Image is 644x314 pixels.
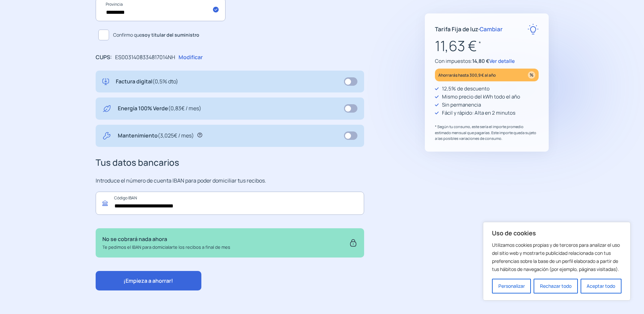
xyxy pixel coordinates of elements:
p: Energía 100% Verde [118,104,201,113]
p: 11,63 € [435,35,539,57]
button: Aceptar todo [581,279,622,293]
p: Sin permanencia [442,101,481,109]
p: Utilizamos cookies propias y de terceros para analizar el uso del sitio web y mostrarte publicida... [492,241,622,273]
span: Confirmo que [113,31,199,39]
p: Modificar [179,53,203,62]
span: (0,5% dto) [152,78,178,85]
img: rate-E.svg [528,24,539,35]
span: Cambiar [480,25,503,33]
p: 12,5% de descuento [442,85,490,93]
p: Uso de cookies [492,229,622,237]
p: Mismo precio del kWh todo el año [442,93,520,101]
p: Tarifa Fija de luz · [435,25,503,34]
div: Uso de cookies [483,222,631,301]
span: ¡Empieza a ahorrar! [123,277,173,284]
h3: Tus datos bancarios [96,156,364,170]
p: Mantenimiento [118,131,194,140]
img: tool.svg [102,131,111,140]
img: digital-invoice.svg [102,77,109,86]
img: energy-green.svg [102,104,111,113]
p: Ahorrarás hasta 300,9 € al año [438,71,496,79]
p: CUPS: [96,53,112,62]
p: * Según tu consumo, este sería el importe promedio estimado mensual que pagarías. Este importe qu... [435,124,539,142]
span: 14,80 € [472,57,489,65]
p: Introduce el número de cuenta IBAN para poder domiciliar tus recibos. [96,176,364,185]
p: ES0031408334817014NH [115,53,175,62]
span: (0,83€ / mes) [168,105,201,112]
span: (3,025€ / mes) [158,132,194,139]
img: percentage_icon.svg [528,71,535,79]
button: Personalizar [492,279,531,293]
p: Te pedimos el IBAN para domicialarte los recibos a final de mes [102,244,230,251]
p: Factura digital [116,77,178,86]
p: No se cobrará nada ahora [102,235,230,244]
p: Con impuestos: [435,57,539,65]
b: soy titular del suministro [142,32,199,38]
img: secure.svg [349,235,357,250]
button: Rechazar todo [534,279,578,293]
span: Ver detalle [489,57,515,65]
button: ¡Empieza a ahorrar! [96,271,201,290]
p: Fácil y rápido: Alta en 2 minutos [442,109,515,117]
